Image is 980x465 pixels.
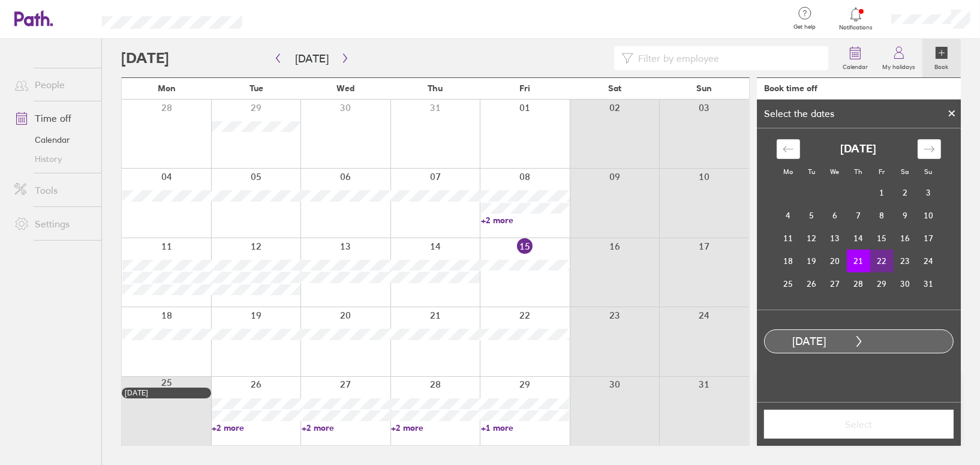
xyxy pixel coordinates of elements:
a: Notifications [837,6,876,31]
a: +1 more [481,422,569,433]
span: Thu [428,83,443,93]
label: My holidays [875,60,922,71]
span: Notifications [837,24,876,31]
span: Get help [786,23,825,31]
div: Calendar [763,128,954,310]
td: Choose Thursday, August 7, 2025 as your check-out date. It’s available. [847,204,870,227]
td: Choose Sunday, August 10, 2025 as your check-out date. It’s available. [917,204,940,227]
td: Choose Saturday, August 16, 2025 as your check-out date. It’s available. [894,227,917,250]
td: Selected as start date. Thursday, August 21, 2025 [847,250,870,272]
td: Choose Wednesday, August 20, 2025 as your check-out date. It’s available. [823,250,847,272]
a: +2 more [212,422,300,433]
td: Choose Tuesday, August 5, 2025 as your check-out date. It’s available. [800,204,823,227]
td: Choose Friday, August 1, 2025 as your check-out date. It’s available. [870,181,894,204]
td: Choose Saturday, August 2, 2025 as your check-out date. It’s available. [894,181,917,204]
label: Book [928,60,956,71]
a: +2 more [391,422,479,433]
small: Th [855,167,862,176]
small: Sa [901,167,909,176]
td: Choose Monday, August 11, 2025 as your check-out date. It’s available. [777,227,800,250]
input: Filter by employee [633,47,821,70]
a: People [5,73,101,97]
a: Calendar [5,130,101,149]
td: Choose Tuesday, August 12, 2025 as your check-out date. It’s available. [800,227,823,250]
a: Calendar [835,39,875,77]
a: My holidays [875,39,922,77]
td: Choose Friday, August 15, 2025 as your check-out date. It’s available. [870,227,894,250]
span: Fri [519,83,530,93]
a: +2 more [481,215,569,226]
td: Choose Sunday, August 24, 2025 as your check-out date. It’s available. [917,250,940,272]
td: Choose Wednesday, August 6, 2025 as your check-out date. It’s available. [823,204,847,227]
label: Calendar [835,60,875,71]
td: Choose Thursday, August 14, 2025 as your check-out date. It’s available. [847,227,870,250]
small: Fr [879,167,885,176]
span: Select [772,419,945,430]
td: Choose Tuesday, August 19, 2025 as your check-out date. It’s available. [800,250,823,272]
td: Choose Monday, August 4, 2025 as your check-out date. It’s available. [777,204,800,227]
td: Choose Sunday, August 31, 2025 as your check-out date. It’s available. [917,272,940,295]
a: History [5,149,101,169]
div: [DATE] [125,389,208,397]
div: Select the dates [757,108,841,119]
button: Select [764,410,954,439]
strong: [DATE] [840,143,876,155]
td: Choose Sunday, August 17, 2025 as your check-out date. It’s available. [917,227,940,250]
div: Book time off [764,83,817,93]
td: Choose Thursday, August 28, 2025 as your check-out date. It’s available. [847,272,870,295]
td: Choose Wednesday, August 13, 2025 as your check-out date. It’s available. [823,227,847,250]
div: Move forward to switch to the next month. [918,139,941,159]
span: Sun [696,83,712,93]
span: Wed [337,83,355,93]
a: Tools [5,178,101,202]
span: Mon [158,83,176,93]
span: Sat [608,83,621,93]
td: Choose Saturday, August 9, 2025 as your check-out date. It’s available. [894,204,917,227]
a: Time off [5,106,101,130]
td: Choose Friday, August 22, 2025 as your check-out date. It’s available. [870,250,894,272]
small: Mo [783,167,793,176]
td: Choose Friday, August 8, 2025 as your check-out date. It’s available. [870,204,894,227]
td: Choose Monday, August 18, 2025 as your check-out date. It’s available. [777,250,800,272]
td: Choose Friday, August 29, 2025 as your check-out date. It’s available. [870,272,894,295]
td: Choose Sunday, August 3, 2025 as your check-out date. It’s available. [917,181,940,204]
a: Settings [5,212,101,236]
div: Move backward to switch to the previous month. [777,139,800,159]
td: Choose Wednesday, August 27, 2025 as your check-out date. It’s available. [823,272,847,295]
button: [DATE] [285,49,338,68]
td: Choose Monday, August 25, 2025 as your check-out date. It’s available. [777,272,800,295]
span: Tue [249,83,263,93]
td: Choose Saturday, August 23, 2025 as your check-out date. It’s available. [894,250,917,272]
small: Su [925,167,933,176]
small: Tu [808,167,815,176]
div: [DATE] [765,335,853,348]
a: Book [922,39,961,77]
td: Choose Saturday, August 30, 2025 as your check-out date. It’s available. [894,272,917,295]
small: We [831,167,840,176]
td: Choose Tuesday, August 26, 2025 as your check-out date. It’s available. [800,272,823,295]
a: +2 more [302,422,390,433]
